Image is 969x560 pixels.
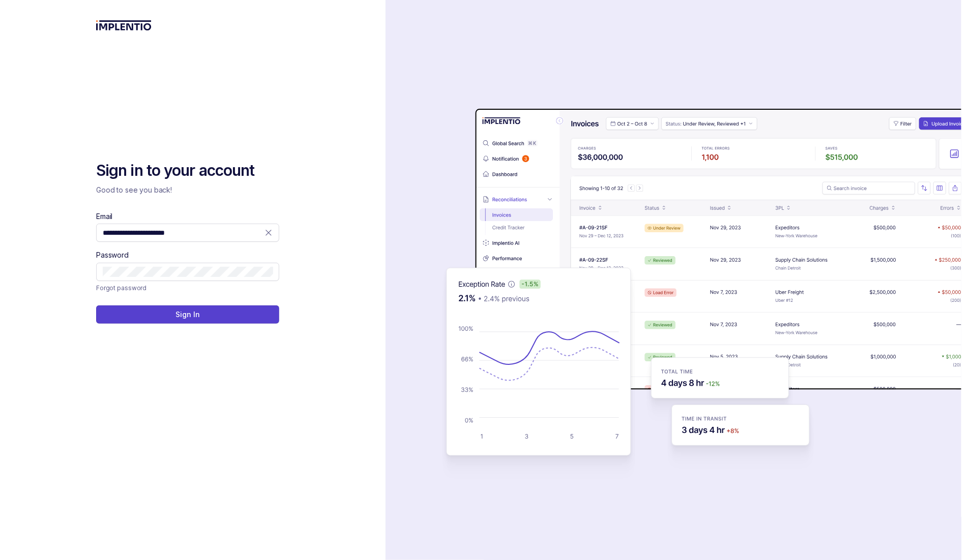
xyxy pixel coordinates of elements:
[96,283,146,293] p: Forgot password
[96,211,112,222] label: Email
[96,305,279,324] button: Sign In
[96,20,152,30] img: logo
[96,185,279,195] p: Good to see you back!
[96,283,146,293] a: Link Forgot password
[176,309,200,320] p: Sign In
[96,161,279,181] h2: Sign in to your account
[96,250,129,260] label: Password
